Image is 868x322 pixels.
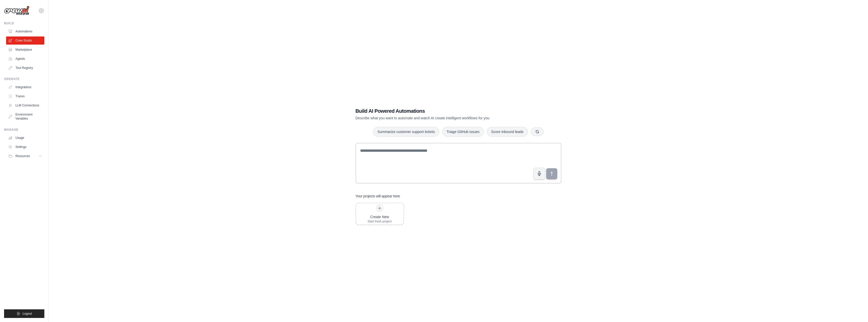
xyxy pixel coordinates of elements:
button: Triage GitHub issues [442,127,484,137]
h1: Build AI Powered Automations [356,107,526,115]
button: Logout [4,309,44,318]
button: Resources [6,152,44,160]
p: Describe what you want to automate and watch AI create intelligent workflows for you [356,116,526,121]
a: Agents [6,55,44,63]
a: Tool Registry [6,64,44,72]
a: Automations [6,27,44,35]
div: Create New [368,214,392,219]
div: Start fresh project [368,219,392,223]
a: Traces [6,92,44,100]
a: Environment Variables [6,110,44,123]
button: Score inbound leads [487,127,528,137]
button: Get new suggestions [531,127,544,136]
img: Logo [4,6,29,15]
span: Logout [23,312,32,316]
a: Usage [6,134,44,142]
div: Operate [4,77,44,81]
a: Crew Studio [6,36,44,45]
div: Manage [4,128,44,132]
div: Build [4,21,44,25]
h3: Your projects will appear here [356,194,400,199]
a: Marketplace [6,46,44,54]
button: Click to speak your automation idea [533,168,545,179]
span: Resources [15,154,30,158]
a: Integrations [6,83,44,91]
a: LLM Connections [6,101,44,109]
button: Summarize customer support tickets [373,127,439,137]
a: Settings [6,143,44,151]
